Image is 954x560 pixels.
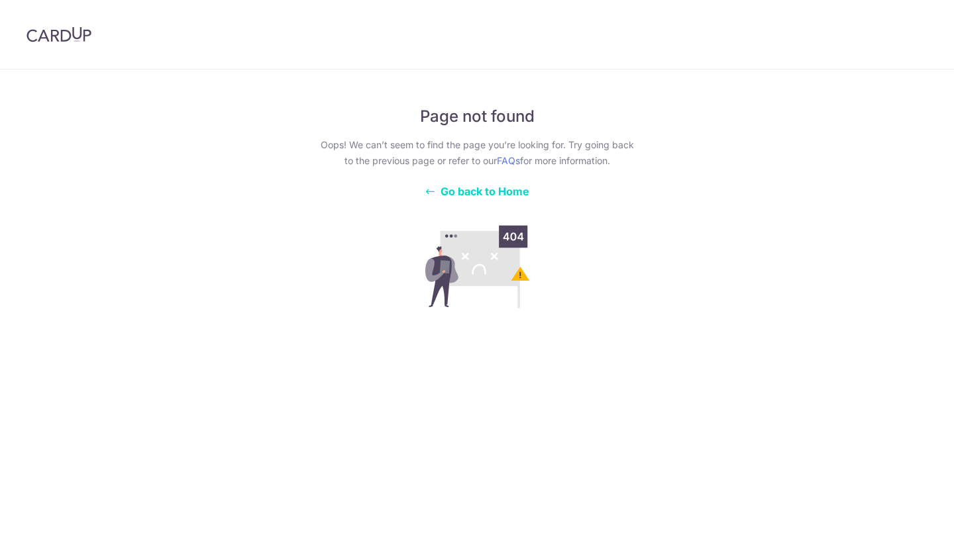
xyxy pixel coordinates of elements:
span: Go back to Home [441,185,529,198]
img: CardUp [26,26,91,42]
p: Oops! We can’t seem to find the page you’re looking for. Try going back to the previous page or r... [315,137,639,169]
a: FAQs [497,155,520,166]
h5: Page not found [315,107,639,126]
a: Go back to Home [425,185,529,198]
img: 404 [382,219,572,314]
